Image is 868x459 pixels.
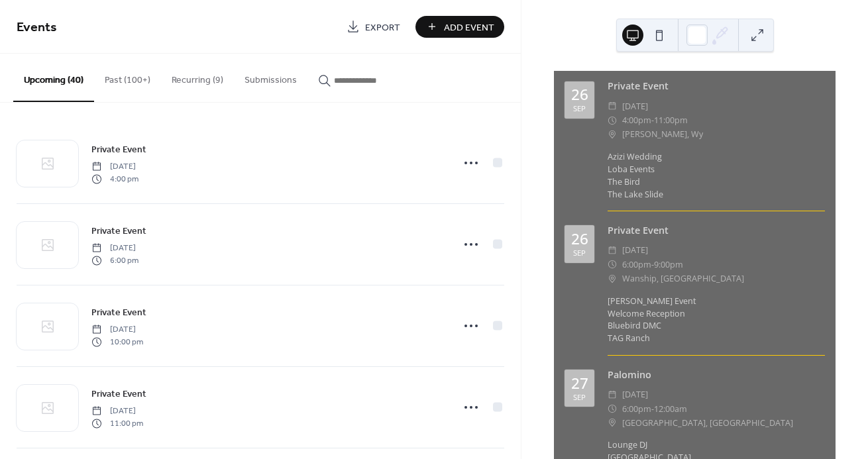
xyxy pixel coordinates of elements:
[608,258,617,272] div: ​
[91,387,146,401] span: Private Event
[622,243,648,257] span: [DATE]
[573,393,586,401] div: Sep
[654,258,683,272] span: 9:00pm
[622,387,648,401] span: [DATE]
[91,305,146,320] a: Private Event
[365,21,400,34] span: Export
[608,416,617,430] div: ​
[608,387,617,401] div: ​
[622,402,651,416] span: 6:00pm
[608,79,825,93] div: Private Event
[651,113,654,127] span: -
[415,16,504,38] button: Add Event
[608,151,825,201] div: Azizi Wedding Loba Events The Bird The Lake Slide
[91,405,143,417] span: [DATE]
[608,127,617,141] div: ​
[571,376,588,391] div: 27
[91,173,138,185] span: 4:00 pm
[91,324,143,336] span: [DATE]
[651,402,654,416] span: -
[608,272,617,285] div: ​
[91,306,146,320] span: Private Event
[608,368,825,382] div: Palomino
[571,232,588,247] div: 26
[91,142,146,157] a: Private Event
[608,243,617,257] div: ​
[571,87,588,103] div: 26
[161,54,234,101] button: Recurring (9)
[17,15,57,40] span: Events
[91,225,146,238] span: Private Event
[622,416,793,430] span: [GEOGRAPHIC_DATA], [GEOGRAPHIC_DATA]
[91,386,146,401] a: Private Event
[573,249,586,256] div: Sep
[608,113,617,127] div: ​
[91,254,138,266] span: 6:00 pm
[651,258,654,272] span: -
[622,272,744,285] span: Wanship, [GEOGRAPHIC_DATA]
[91,161,138,173] span: [DATE]
[234,54,307,101] button: Submissions
[91,417,143,429] span: 11:00 pm
[608,99,617,113] div: ​
[608,295,825,346] div: [PERSON_NAME] Event Welcome Reception Bluebird DMC TAG Ranch
[608,223,825,238] div: Private Event
[91,143,146,157] span: Private Event
[337,16,410,38] a: Export
[91,242,138,254] span: [DATE]
[91,223,146,238] a: Private Event
[444,21,494,34] span: Add Event
[608,402,617,416] div: ​
[622,258,651,272] span: 6:00pm
[622,99,648,113] span: [DATE]
[654,402,687,416] span: 12:00am
[654,113,688,127] span: 11:00pm
[13,54,94,102] button: Upcoming (40)
[91,336,143,348] span: 10:00 pm
[622,113,651,127] span: 4:00pm
[573,105,586,112] div: Sep
[622,127,703,141] span: [PERSON_NAME], Wy
[94,54,161,101] button: Past (100+)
